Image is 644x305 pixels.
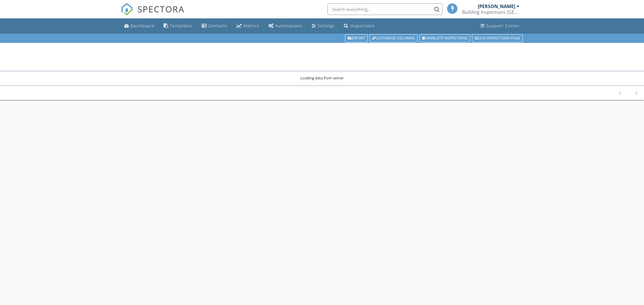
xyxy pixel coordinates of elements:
div: [PERSON_NAME] [478,3,515,9]
a: Dashboard [122,21,157,31]
span: SPECTORA [137,3,185,15]
div: Inspections [350,23,375,28]
a: Templates [161,21,195,31]
div: Building Inspections Sydney [462,9,520,15]
img: The Best Home Inspection Software - Spectora [121,3,133,16]
a: Support Center [478,21,522,31]
a: Contacts [199,21,230,31]
div: Support Center [486,23,520,28]
a: SPECTORA [121,8,185,20]
div: Dashboard [131,23,154,28]
a: Metrics [234,21,262,31]
a: Export [345,34,368,42]
div: Settings [317,23,335,28]
input: Search everything... [327,3,442,15]
a: Undelete inspections [419,34,470,42]
a: Settings [309,21,337,31]
a: Old inspections page [472,34,523,42]
a: Inspections [342,21,377,31]
div: Templates [170,23,192,28]
a: Customize Columns [370,34,417,42]
a: Automations (Basic) [266,21,305,31]
div: Automations [275,23,302,28]
div: Metrics [244,23,259,28]
div: Contacts [208,23,227,28]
